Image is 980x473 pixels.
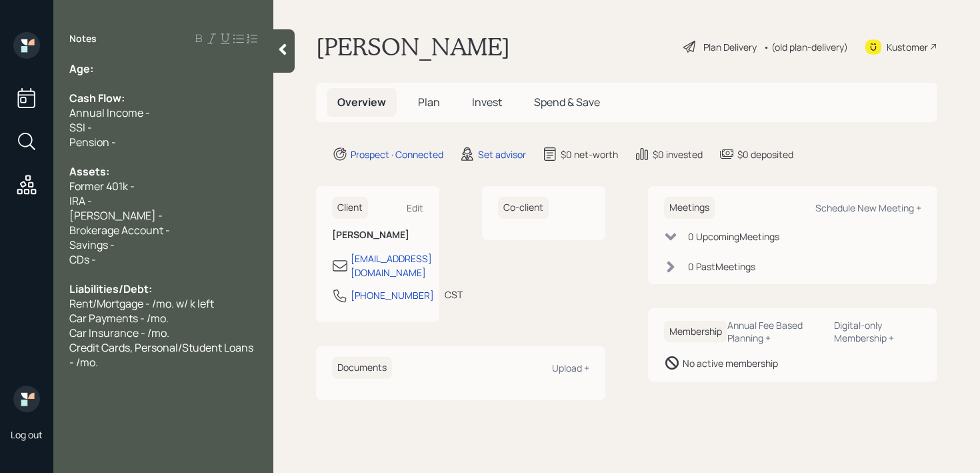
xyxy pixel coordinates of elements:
[815,201,921,214] div: Schedule New Meeting +
[69,223,170,238] span: Brokerage Account -
[69,91,125,105] span: Cash Flow:
[407,201,423,214] div: Edit
[69,164,109,179] span: Assets:
[418,95,440,109] span: Plan
[552,362,589,374] div: Upload +
[69,135,116,149] span: Pension -
[727,319,823,344] div: Annual Fee Based Planning +
[69,61,93,76] span: Age:
[69,120,92,135] span: SSI -
[69,282,152,296] span: Liabilities/Debt:
[478,147,526,161] div: Set advisor
[332,197,368,219] h6: Client
[763,40,848,54] div: • (old plan-delivery)
[445,288,463,302] div: CST
[351,147,443,161] div: Prospect · Connected
[561,147,618,161] div: $0 net-worth
[69,32,97,45] label: Notes
[69,179,135,193] span: Former 401k -
[332,229,423,241] h6: [PERSON_NAME]
[683,356,778,370] div: No active membership
[498,197,549,219] h6: Co-client
[337,95,386,109] span: Overview
[703,40,757,54] div: Plan Delivery
[834,319,921,344] div: Digital-only Membership +
[69,340,255,370] span: Credit Cards, Personal/Student Loans - /mo.
[11,428,43,441] div: Log out
[664,197,715,219] h6: Meetings
[653,147,703,161] div: $0 invested
[737,147,793,161] div: $0 deposited
[351,288,434,302] div: [PHONE_NUMBER]
[69,208,163,223] span: [PERSON_NAME] -
[688,260,755,274] div: 0 Past Meeting s
[69,296,214,311] span: Rent/Mortgage - /mo. w/ k left
[316,32,510,61] h1: [PERSON_NAME]
[351,252,432,280] div: [EMAIL_ADDRESS][DOMAIN_NAME]
[69,326,169,340] span: Car Insurance - /mo.
[69,193,92,208] span: IRA -
[332,357,392,379] h6: Documents
[69,238,115,252] span: Savings -
[69,105,150,120] span: Annual Income -
[69,311,169,326] span: Car Payments - /mo.
[472,95,502,109] span: Invest
[534,95,600,109] span: Spend & Save
[664,321,727,343] h6: Membership
[13,386,40,412] img: retirable_logo.png
[887,40,928,54] div: Kustomer
[688,229,779,244] div: 0 Upcoming Meeting s
[69,252,96,267] span: CDs -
